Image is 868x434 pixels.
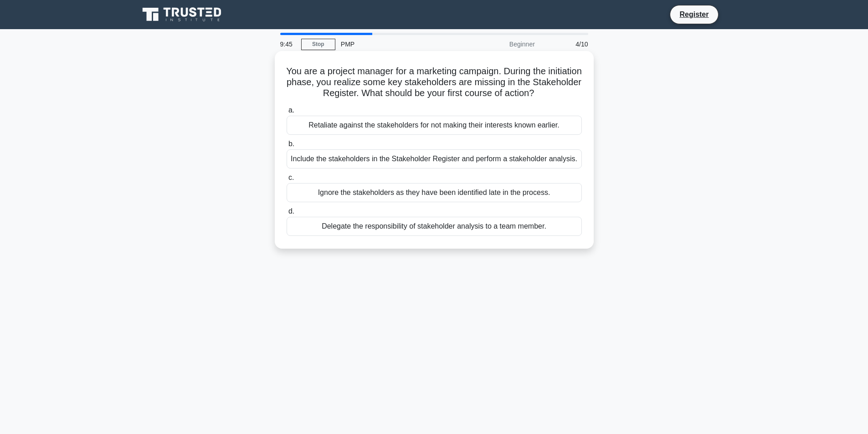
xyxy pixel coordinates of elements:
[288,174,294,181] span: c.
[674,9,714,20] a: Register
[275,35,301,53] div: 9:45
[301,39,335,50] a: Stop
[287,183,582,202] div: Ignore the stakeholders as they have been identified late in the process.
[335,35,461,53] div: PMP
[287,116,582,135] div: Retaliate against the stakeholders for not making their interests known earlier.
[288,106,294,114] span: a.
[540,35,594,53] div: 4/10
[288,140,294,148] span: b.
[286,66,583,99] h5: You are a project manager for a marketing campaign. During the initiation phase, you realize some...
[461,35,540,53] div: Beginner
[288,207,294,215] span: d.
[287,217,582,236] div: Delegate the responsibility of stakeholder analysis to a team member.
[287,149,582,168] div: Include the stakeholders in the Stakeholder Register and perform a stakeholder analysis.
